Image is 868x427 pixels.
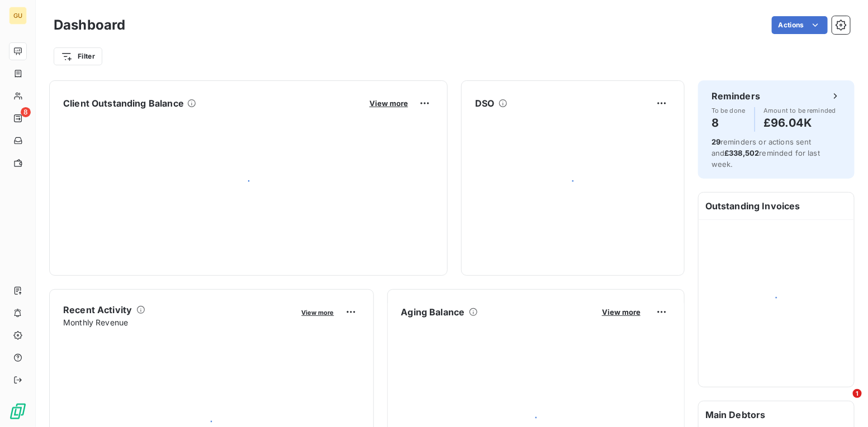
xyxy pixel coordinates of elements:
span: reminders or actions sent and reminded for last week. [712,137,820,169]
button: Actions [772,16,828,34]
span: View more [302,309,334,316]
div: GU [9,7,27,25]
h6: Client Outstanding Balance [63,97,184,110]
h6: Outstanding Invoices [699,193,854,219]
button: Filter [54,47,102,65]
h6: Aging Balance [401,305,465,319]
h4: 8 [712,114,746,132]
span: To be done [712,107,746,114]
span: Monthly Revenue [63,316,294,328]
span: £338,502 [724,148,759,157]
iframe: Intercom live chat [830,389,857,416]
span: 29 [712,137,720,146]
span: Amount to be reminded [764,107,836,114]
h3: Dashboard [54,15,125,35]
img: Logo LeanPay [9,402,27,420]
span: View more [369,99,408,108]
button: View more [298,307,338,317]
h4: £96.04K [764,114,836,132]
span: 1 [853,389,862,398]
button: View more [599,307,644,317]
h6: Recent Activity [63,303,132,316]
span: View more [602,308,641,316]
button: View more [366,98,411,108]
h6: DSO [475,97,494,110]
h6: Reminders [712,89,760,103]
span: 8 [21,107,31,117]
